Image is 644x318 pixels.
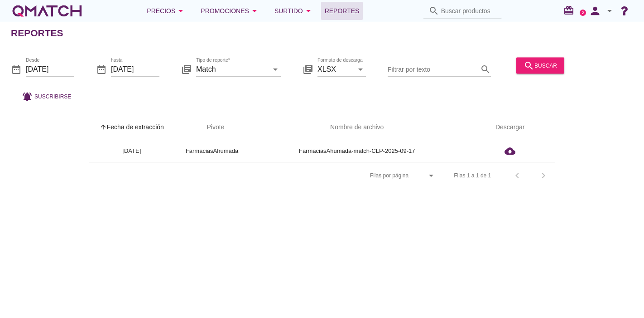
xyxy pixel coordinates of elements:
[303,64,313,74] i: library_books
[388,62,478,76] input: Filtrar por texto
[586,5,604,17] i: person
[325,5,360,16] span: Reportes
[321,2,363,20] a: Reportes
[249,5,260,16] i: arrow_drop_down
[111,62,159,76] input: hasta
[175,140,249,162] td: FarmaciasAhumada
[249,140,465,162] td: FarmaciasAhumada-match-CLP-2025-09-17
[267,2,321,20] button: Surtido
[89,115,175,140] th: Fecha de extracción: Sorted ascending. Activate to sort descending.
[274,5,314,16] div: Surtido
[181,64,192,74] i: library_books
[441,4,496,18] input: Buscar productos
[249,115,465,140] th: Nombre de archivo: Not sorted.
[465,115,555,140] th: Descargar: Not sorted.
[524,60,534,71] i: search
[355,64,366,74] i: arrow_drop_down
[26,62,74,76] input: Desde
[147,5,186,16] div: Precios
[139,2,193,20] button: Precios
[11,26,63,40] h2: Reportes
[524,60,557,71] div: buscar
[14,88,78,104] button: Suscribirse
[580,10,586,16] a: 2
[89,140,175,162] td: [DATE]
[454,171,491,180] div: Filas 1 a 1 de 1
[11,64,22,74] i: date_range
[582,10,584,15] text: 2
[563,5,578,16] i: redeem
[279,162,437,189] div: Filas por página
[96,64,107,74] i: date_range
[317,62,353,76] input: Formato de descarga
[34,92,71,100] span: Suscribirse
[480,64,491,74] i: search
[193,2,267,20] button: Promociones
[11,2,83,20] a: white-qmatch-logo
[196,62,268,76] input: Tipo de reporte*
[270,64,281,74] i: arrow_drop_down
[175,5,186,16] i: arrow_drop_down
[175,115,249,140] th: Pivote: Not sorted. Activate to sort ascending.
[428,5,439,16] i: search
[426,170,437,181] i: arrow_drop_down
[100,123,107,131] i: arrow_upward
[505,146,515,157] i: cloud_download
[201,5,260,16] div: Promociones
[516,57,564,73] button: buscar
[604,5,615,16] i: arrow_drop_down
[303,5,314,16] i: arrow_drop_down
[22,91,34,102] i: notifications_active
